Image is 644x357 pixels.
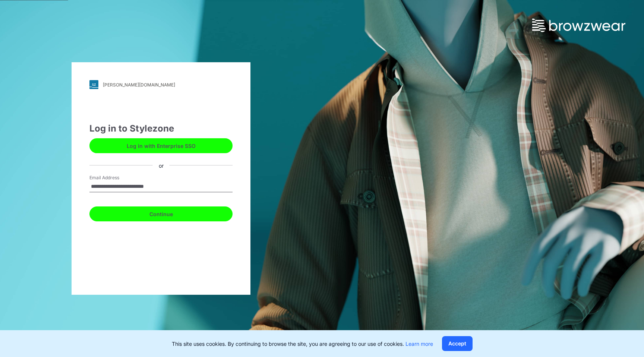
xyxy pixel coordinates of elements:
[89,174,142,181] label: Email Address
[172,340,433,348] p: This site uses cookies. By continuing to browse the site, you are agreeing to our use of cookies.
[89,206,233,221] button: Continue
[89,80,98,89] img: svg+xml;base64,PHN2ZyB3aWR0aD0iMjgiIGhlaWdodD0iMjgiIHZpZXdCb3g9IjAgMCAyOCAyOCIgZmlsbD0ibm9uZSIgeG...
[442,336,473,351] button: Accept
[405,341,433,347] a: Learn more
[153,161,170,169] div: or
[89,122,233,135] div: Log in to Stylezone
[103,82,175,88] div: [PERSON_NAME][DOMAIN_NAME]
[89,138,233,153] button: Log in with Enterprise SSO
[89,80,233,89] a: [PERSON_NAME][DOMAIN_NAME]
[532,19,625,32] img: browzwear-logo.73288ffb.svg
